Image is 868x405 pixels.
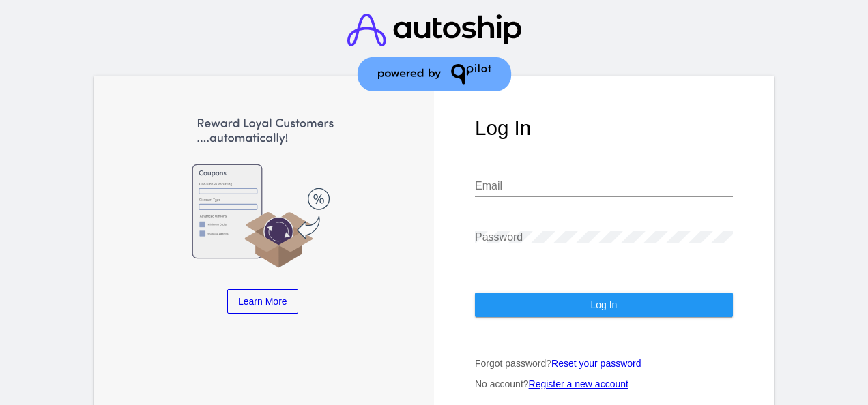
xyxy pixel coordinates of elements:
button: Log In [475,292,733,317]
h1: Log In [475,117,733,140]
span: Log In [590,299,617,310]
img: Apply Coupons Automatically to Scheduled Orders with QPilot [136,117,389,269]
a: Reset your password [551,358,641,369]
img: Automate Campaigns with Zapier, QPilot and Klaviyo [390,117,643,269]
a: Register a new account [529,378,628,389]
p: Forgot password? [475,358,733,369]
a: Learn More [227,289,298,314]
input: Email [475,180,733,192]
span: Learn More [238,296,287,307]
p: No account? [475,378,733,389]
